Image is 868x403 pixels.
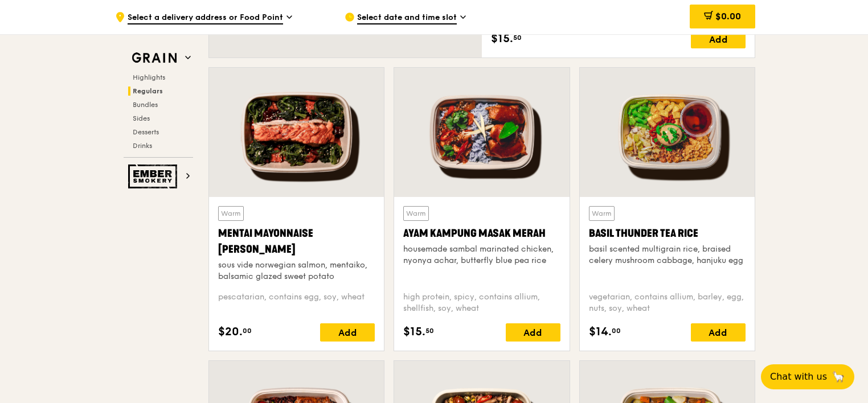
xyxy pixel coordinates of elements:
[589,323,612,340] span: $14.
[691,323,746,342] div: Add
[403,291,560,314] div: high protein, spicy, contains allium, shellfish, soy, wheat
[133,73,165,81] span: Highlights
[218,225,375,257] div: Mentai Mayonnaise [PERSON_NAME]
[691,30,746,48] div: Add
[715,11,741,22] span: $0.00
[133,101,158,109] span: Bundles
[403,225,560,241] div: Ayam Kampung Masak Merah
[133,87,163,95] span: Regulars
[357,12,457,24] span: Select date and time slot
[218,291,375,314] div: pescatarian, contains egg, soy, wheat
[133,128,159,136] span: Desserts
[513,33,522,42] span: 50
[770,370,827,384] span: Chat with us
[133,114,150,122] span: Sides
[589,244,746,266] div: basil scented multigrain rice, braised celery mushroom cabbage, hanjuku egg
[403,206,429,221] div: Warm
[403,244,560,266] div: housemade sambal marinated chicken, nyonya achar, butterfly blue pea rice
[425,326,434,335] span: 50
[133,142,152,150] span: Drinks
[612,326,621,335] span: 00
[506,323,560,342] div: Add
[218,260,375,282] div: sous vide norwegian salmon, mentaiko, balsamic glazed sweet potato
[320,323,375,342] div: Add
[589,225,746,241] div: Basil Thunder Tea Rice
[403,323,425,340] span: $15.
[243,326,252,335] span: 00
[589,291,746,314] div: vegetarian, contains allium, barley, egg, nuts, soy, wheat
[491,30,513,47] span: $15.
[128,48,181,68] img: Grain web logo
[832,370,845,384] span: 🦙
[589,206,615,221] div: Warm
[128,165,181,188] img: Ember Smokery web logo
[128,12,283,24] span: Select a delivery address or Food Point
[218,323,243,340] span: $20.
[218,206,244,221] div: Warm
[761,364,854,389] button: Chat with us🦙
